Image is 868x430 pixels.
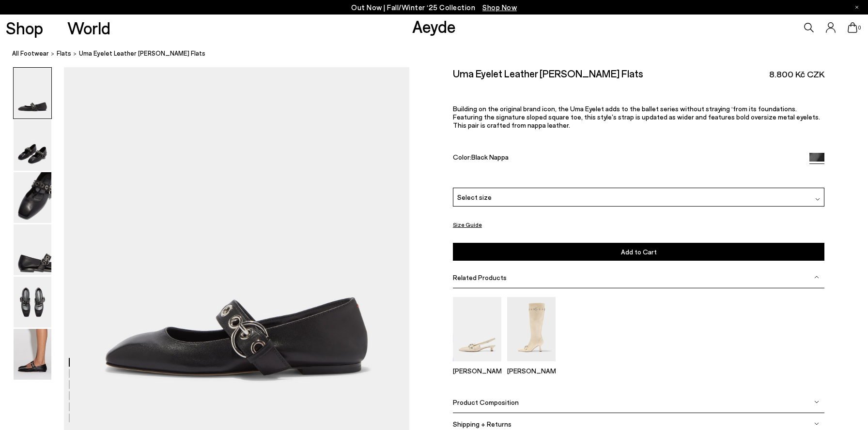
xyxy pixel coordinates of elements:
[57,48,71,59] a: flats
[14,277,51,327] img: Uma Eyelet Leather Mary-Janes Flats - Image 5
[12,41,868,67] nav: breadcrumb
[453,398,519,406] span: Product Composition
[453,104,825,129] p: Building on the original brand icon, the Uma Eyelet adds to the ballet series without straying ‘f...
[453,420,511,428] span: Shipping + Returns
[815,197,820,202] img: svg%3E
[457,192,492,202] span: Select size
[453,219,482,231] button: Size Guide
[507,367,556,375] p: [PERSON_NAME]
[6,19,43,36] a: Shop
[453,355,501,375] a: Davina Eyelet Slingback Pumps [PERSON_NAME]
[14,172,51,223] img: Uma Eyelet Leather Mary-Janes Flats - Image 3
[814,421,819,426] img: svg%3E
[769,68,824,80] span: 8.800 Kč CZK
[471,153,509,161] span: Black Nappa
[482,3,517,12] span: Navigate to /collections/new-in
[14,329,51,380] img: Uma Eyelet Leather Mary-Janes Flats - Image 6
[67,19,110,36] a: World
[351,1,517,14] p: Out Now | Fall/Winter ‘25 Collection
[848,22,857,33] a: 0
[412,16,456,36] a: Aeyde
[507,355,556,375] a: Vivian Eyelet High Boots [PERSON_NAME]
[79,48,205,59] span: Uma Eyelet Leather [PERSON_NAME] Flats
[453,153,798,164] div: Color:
[507,297,556,361] img: Vivian Eyelet High Boots
[814,400,819,404] img: svg%3E
[14,68,51,119] img: Uma Eyelet Leather Mary-Janes Flats - Image 1
[453,273,507,282] span: Related Products
[453,243,825,261] button: Add to Cart
[814,275,819,280] img: svg%3E
[857,25,862,30] span: 0
[453,367,501,375] p: [PERSON_NAME]
[621,248,657,256] span: Add to Cart
[453,67,643,79] h2: Uma Eyelet Leather [PERSON_NAME] Flats
[12,48,49,59] a: All Footwear
[453,297,501,361] img: Davina Eyelet Slingback Pumps
[14,224,51,275] img: Uma Eyelet Leather Mary-Janes Flats - Image 4
[57,49,71,57] span: flats
[14,120,51,171] img: Uma Eyelet Leather Mary-Janes Flats - Image 2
